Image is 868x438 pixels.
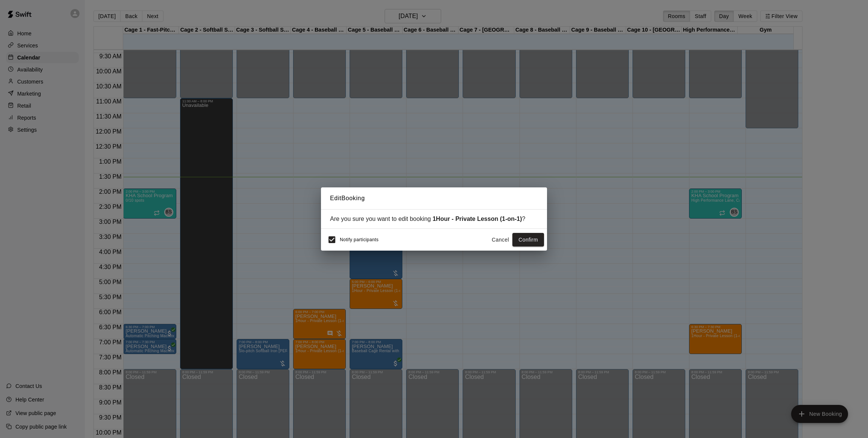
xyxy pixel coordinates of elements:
button: Cancel [488,233,512,247]
button: Confirm [512,233,544,247]
span: Notify participants [340,237,379,242]
h2: Edit Booking [321,187,547,209]
strong: 1Hour - Private Lesson (1-on-1) [432,216,522,222]
div: Are you sure you want to edit booking ? [330,216,538,222]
